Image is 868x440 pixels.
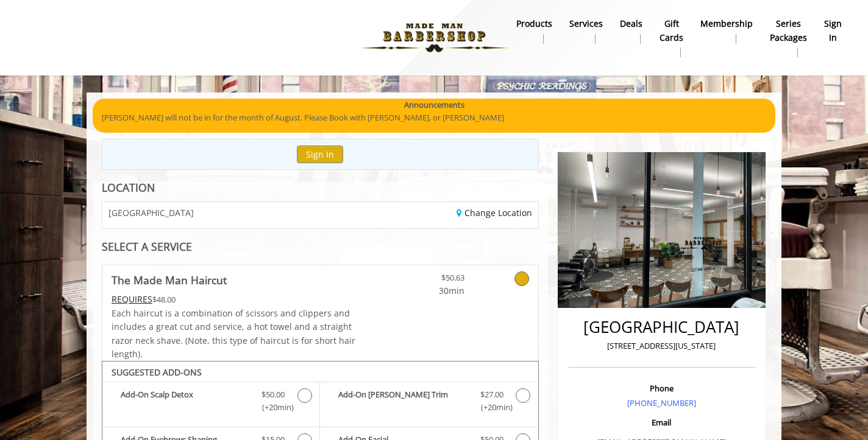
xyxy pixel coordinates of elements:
[338,388,468,414] b: Add-On [PERSON_NAME] Trim
[393,284,464,298] span: 30min
[480,388,503,401] span: $27.00
[571,384,752,393] h3: Phone
[112,271,227,288] b: The Made Man Haircut
[620,17,642,30] b: Deals
[112,307,355,360] span: Each haircut is a combination of scissors and clippers and includes a great cut and service, a ho...
[297,145,343,163] button: Sign In
[816,15,850,47] a: sign insign in
[457,207,532,218] a: Change Location
[108,388,313,417] label: Add-On Scalp Detox
[393,265,464,298] a: $50.63
[611,15,651,47] a: DealsDeals
[692,15,761,47] a: MembershipMembership
[627,397,696,408] a: [PHONE_NUMBER]
[350,4,518,71] img: Made Man Barbershop logo
[824,17,842,44] b: sign in
[561,15,611,47] a: ServicesServices
[112,366,202,378] b: SUGGESTED ADD-ONS
[112,293,152,305] span: This service needs some Advance to be paid before we block your appointment
[255,401,291,414] span: (+20min )
[660,17,683,44] b: gift cards
[761,15,816,60] a: Series packagesSeries packages
[108,208,194,217] span: [GEOGRAPHIC_DATA]
[102,180,155,195] b: LOCATION
[112,293,357,306] div: $48.00
[571,318,752,336] h2: [GEOGRAPHIC_DATA]
[121,388,249,414] b: Add-On Scalp Detox
[516,17,552,30] b: products
[571,418,752,427] h3: Email
[569,17,603,30] b: Services
[404,99,464,111] b: Announcements
[700,17,753,30] b: Membership
[261,388,285,401] span: $50.00
[102,111,766,124] p: [PERSON_NAME] will not be in for the month of August. Please Book with [PERSON_NAME], or [PERSON_...
[474,401,510,414] span: (+20min )
[651,15,692,60] a: Gift cardsgift cards
[770,17,807,44] b: Series packages
[571,340,752,352] p: [STREET_ADDRESS][US_STATE]
[508,15,561,47] a: Productsproducts
[326,388,532,417] label: Add-On Beard Trim
[102,241,539,253] div: SELECT A SERVICE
